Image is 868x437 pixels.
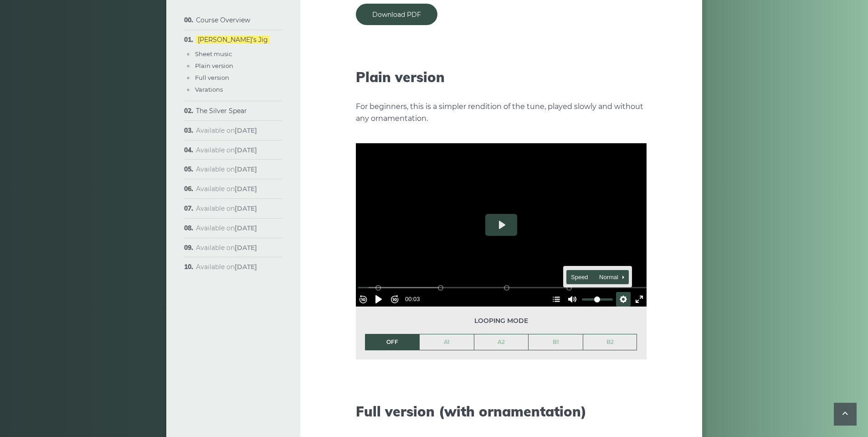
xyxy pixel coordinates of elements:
span: Available on [196,224,257,232]
span: Available on [196,244,257,252]
span: Available on [196,185,257,193]
strong: [DATE] [235,146,257,154]
a: Full version [195,74,229,81]
strong: [DATE] [235,263,257,271]
a: Plain version [195,62,233,69]
a: Sheet music [195,50,232,57]
strong: [DATE] [235,126,257,135]
span: Available on [196,126,257,135]
a: A2 [474,334,529,350]
strong: [DATE] [235,224,257,232]
a: B1 [529,334,583,350]
a: A1 [420,334,474,350]
a: Course Overview [196,16,250,24]
a: The Silver Spear [196,107,247,115]
h2: Plain version [356,69,647,85]
strong: [DATE] [235,185,257,193]
strong: [DATE] [235,204,257,213]
span: Available on [196,165,257,173]
span: Available on [196,204,257,213]
span: Available on [196,263,257,271]
strong: [DATE] [235,165,257,173]
h2: Full version (with ornamentation) [356,403,647,420]
span: Looping mode [365,316,637,326]
a: Varations [195,86,223,93]
strong: [DATE] [235,244,257,252]
a: B2 [583,334,637,350]
a: Download PDF [356,4,437,25]
a: [PERSON_NAME]’s Jig [196,36,270,44]
p: For beginners, this is a simpler rendition of the tune, played slowly and without any ornamentation. [356,101,647,125]
span: Available on [196,146,257,154]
